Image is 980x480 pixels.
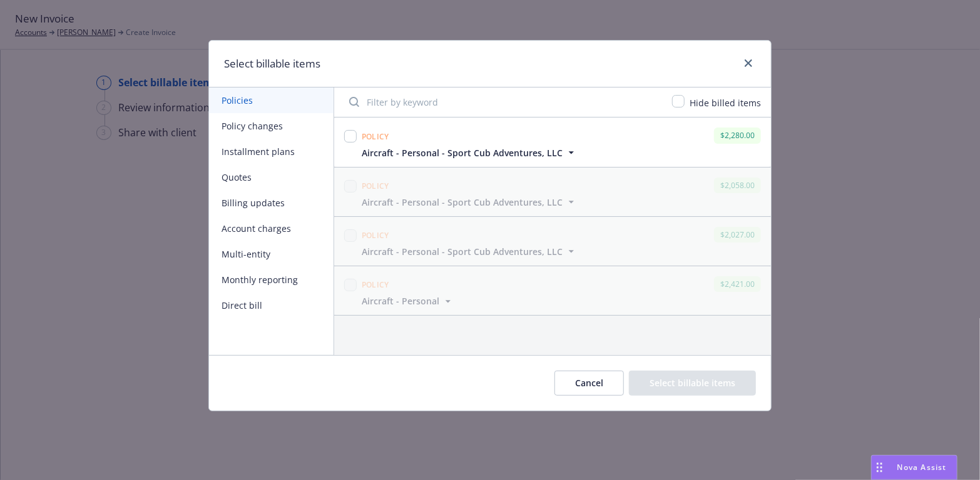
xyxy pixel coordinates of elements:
button: Policy changes [209,113,334,139]
button: Aircraft - Personal - Sport Cub Adventures, LLC [362,146,578,159]
button: Billing updates [209,190,334,216]
button: Installment plans [209,139,334,164]
a: close [741,56,756,71]
input: Filter by keyword [342,89,665,114]
span: Policy$2,027.00Aircraft - Personal - Sport Cub Adventures, LLC [334,217,771,266]
div: $2,027.00 [714,227,761,242]
span: Nova Assist [897,462,947,472]
button: Quotes [209,164,334,190]
button: Account charges [209,216,334,241]
div: Drag to move [872,456,887,479]
button: Direct bill [209,292,334,318]
span: Aircraft - Personal - Sport Cub Adventures, LLC [362,196,563,209]
span: Hide billed items [690,97,761,109]
button: Monthly reporting [209,267,334,292]
span: Policy$2,421.00Aircraft - Personal [334,266,771,315]
span: Policy [362,230,389,241]
button: Policies [209,87,334,113]
span: Policy [362,279,389,290]
button: Aircraft - Personal - Sport Cub Adventures, LLC [362,196,578,209]
div: $2,058.00 [714,177,761,193]
span: Aircraft - Personal - Sport Cub Adventures, LLC [362,146,563,159]
span: Aircraft - Personal - Sport Cub Adventures, LLC [362,245,563,258]
button: Aircraft - Personal - Sport Cub Adventures, LLC [362,245,578,258]
button: Aircraft - Personal [362,294,454,307]
span: Policy$2,058.00Aircraft - Personal - Sport Cub Adventures, LLC [334,167,771,216]
button: Nova Assist [871,455,957,480]
button: Cancel [554,371,624,396]
span: Policy [362,131,389,142]
div: $2,280.00 [714,127,761,143]
div: $2,421.00 [714,276,761,292]
h1: Select billable items [224,56,320,72]
span: Aircraft - Personal [362,294,439,307]
button: Multi-entity [209,241,334,267]
span: Policy [362,181,389,191]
